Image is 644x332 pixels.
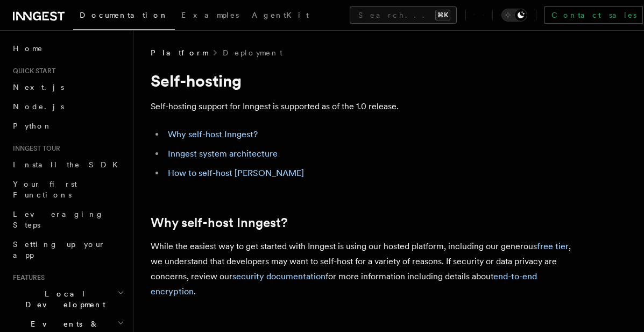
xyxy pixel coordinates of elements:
[9,288,117,310] span: Local Development
[80,11,168,19] span: Documentation
[13,180,77,199] span: Your first Functions
[13,102,64,111] span: Node.js
[9,204,126,235] a: Leveraging Steps
[151,215,287,230] a: Why self-host Inngest?
[9,97,126,116] a: Node.js
[9,116,126,136] a: Python
[9,174,126,204] a: Your first Functions
[223,47,282,58] a: Deployment
[9,273,45,282] span: Features
[168,149,278,159] a: Inngest system architecture
[9,144,60,153] span: Inngest tour
[9,284,126,314] button: Local Development
[168,168,304,178] a: How to self-host [PERSON_NAME]
[435,10,450,20] kbd: ⌘K
[252,11,309,19] span: AgentKit
[13,43,43,54] span: Home
[175,3,245,29] a: Examples
[9,39,126,58] a: Home
[9,235,126,265] a: Setting up your app
[168,129,258,139] a: Why self-host Inngest?
[245,3,315,29] a: AgentKit
[232,271,325,281] a: security documentation
[13,160,124,169] span: Install the SDK
[13,240,105,259] span: Setting up your app
[151,239,581,299] p: While the easiest way to get started with Inngest is using our hosted platform, including our gen...
[9,77,126,97] a: Next.js
[537,241,569,251] a: free tier
[13,83,64,91] span: Next.js
[13,122,52,130] span: Python
[501,9,527,22] button: Toggle dark mode
[151,47,208,58] span: Platform
[9,155,126,174] a: Install the SDK
[181,11,239,19] span: Examples
[151,71,581,90] h1: Self-hosting
[350,6,457,24] button: Search...⌘K
[73,3,175,30] a: Documentation
[544,6,643,24] a: Contact sales
[9,67,55,75] span: Quick start
[151,99,581,114] p: Self-hosting support for Inngest is supported as of the 1.0 release.
[13,210,104,229] span: Leveraging Steps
